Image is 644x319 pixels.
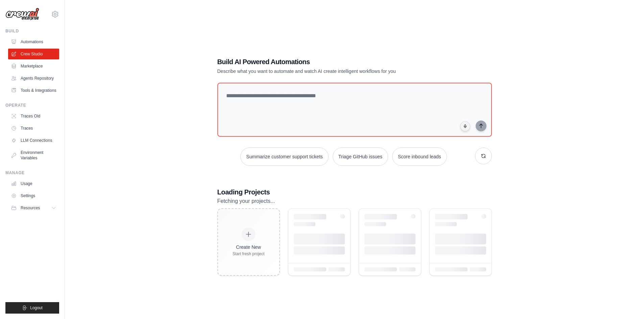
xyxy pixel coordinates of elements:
[8,85,59,96] a: Tools & Integrations
[460,121,470,131] button: Click to speak your automation idea
[392,148,447,166] button: Score inbound leads
[8,73,59,84] a: Agents Repository
[475,148,492,164] button: Get new suggestions
[5,103,59,108] div: Operate
[8,123,59,134] a: Traces
[217,57,445,67] h1: Build AI Powered Automations
[8,111,59,122] a: Traces Old
[5,302,59,314] button: Logout
[8,135,59,146] a: LLM Connections
[333,148,388,166] button: Triage GitHub issues
[5,8,39,21] img: Logo
[217,68,445,75] p: Describe what you want to automate and watch AI create intelligent workflows for you
[8,61,59,72] a: Marketplace
[233,244,265,250] div: Create New
[233,251,265,257] div: Start fresh project
[240,148,328,166] button: Summarize customer support tickets
[8,203,59,213] button: Resources
[8,178,59,189] a: Usage
[217,187,492,197] h3: Loading Projects
[8,49,59,59] a: Crew Studio
[8,147,59,163] a: Environment Variables
[8,36,59,47] a: Automations
[217,197,492,206] p: Fetching your projects...
[21,205,40,211] span: Resources
[5,28,59,34] div: Build
[30,305,43,311] span: Logout
[5,170,59,176] div: Manage
[8,190,59,201] a: Settings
